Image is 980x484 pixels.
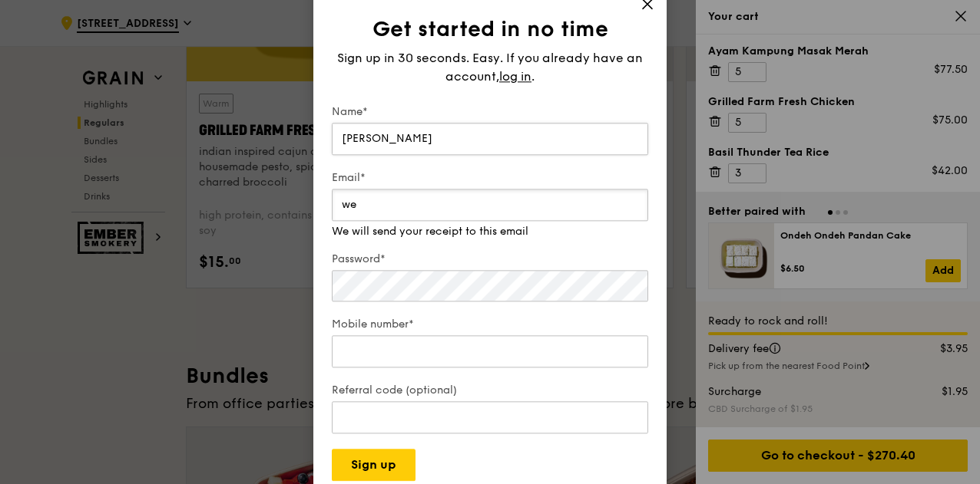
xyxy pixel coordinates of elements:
span: log in [499,67,531,86]
label: Referral code (optional) [332,383,648,398]
h1: Get started in no time [332,15,648,43]
span: . [531,69,535,84]
button: Sign up [332,449,416,481]
label: Name* [332,104,648,120]
span: Sign up in 30 seconds. Easy. If you already have an account, [337,51,643,84]
label: Mobile number* [332,317,648,332]
div: We will send your receipt to this email [332,224,648,239]
label: Email* [332,170,648,186]
label: Password* [332,252,648,267]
